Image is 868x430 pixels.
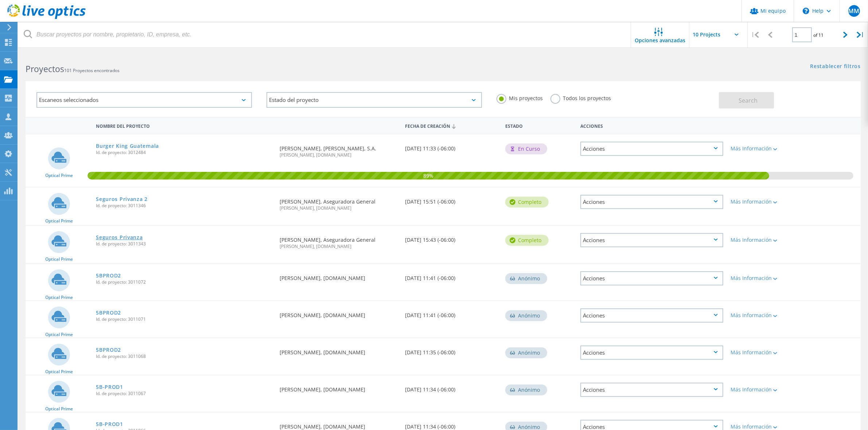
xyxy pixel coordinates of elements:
[26,63,64,75] b: Proyectos
[731,276,790,281] div: Más Información
[577,119,727,132] div: Acciones
[45,332,73,337] span: Optical Prime
[580,142,723,156] div: Acciones
[580,346,723,360] div: Acciones
[96,422,123,427] a: 5B-PROD1
[401,338,502,362] div: [DATE] 11:35 (-06:00)
[45,370,73,374] span: Optical Prime
[96,310,121,315] a: 5BPROD2
[731,350,790,355] div: Más Información
[502,119,577,132] div: Estado
[96,242,272,246] span: Id. de proyecto: 3011343
[505,347,547,358] div: Anónimo
[748,22,763,48] div: |
[96,391,272,396] span: Id. de proyecto: 3011067
[814,32,824,38] span: of 11
[505,384,547,395] div: Anónimo
[401,226,502,250] div: [DATE] 15:43 (-06:00)
[87,172,769,178] span: 89%
[276,134,401,165] div: [PERSON_NAME], [PERSON_NAME], S.A.
[276,301,401,325] div: [PERSON_NAME], [DOMAIN_NAME]
[401,301,502,325] div: [DATE] 11:41 (-06:00)
[580,195,723,209] div: Acciones
[45,257,73,261] span: Optical Prime
[401,264,502,288] div: [DATE] 11:41 (-06:00)
[401,134,502,158] div: [DATE] 11:33 (-06:00)
[266,92,482,108] div: Estado del proyecto
[848,8,859,14] span: MM
[96,317,272,321] span: Id. de proyecto: 3011071
[45,173,73,178] span: Optical Prime
[96,354,272,359] span: Id. de proyecto: 3011068
[580,383,723,397] div: Acciones
[96,204,272,208] span: Id. de proyecto: 3011346
[96,273,121,278] a: 5BPROD2
[505,273,547,284] div: Anónimo
[401,375,502,399] div: [DATE] 11:34 (-06:00)
[280,153,398,157] span: [PERSON_NAME], [DOMAIN_NAME]
[45,407,73,411] span: Optical Prime
[731,313,790,318] div: Más Información
[276,375,401,399] div: [PERSON_NAME], [DOMAIN_NAME]
[96,143,159,149] a: Burger King Guatemala
[276,188,401,218] div: [PERSON_NAME], Aseguradora General
[64,67,120,74] span: 101 Proyectos encontrados
[96,280,272,284] span: Id. de proyecto: 3011072
[635,38,686,43] span: Opciones avanzadas
[580,233,723,247] div: Acciones
[580,271,723,285] div: Acciones
[719,92,774,109] button: Search
[731,146,790,151] div: Más Información
[505,143,547,154] div: En curso
[96,150,272,155] span: Id. de proyecto: 3012484
[731,199,790,204] div: Más Información
[401,119,502,133] div: Fecha de creación
[45,219,73,223] span: Optical Prime
[36,92,252,108] div: Escaneos seleccionados
[96,235,143,240] a: Seguros Privanza
[276,338,401,362] div: [PERSON_NAME], [DOMAIN_NAME]
[739,96,758,104] span: Search
[92,119,276,132] div: Nombre del proyecto
[731,237,790,242] div: Más Información
[96,197,148,202] a: Seguros Privanza 2
[731,424,790,429] div: Más Información
[276,226,401,256] div: [PERSON_NAME], Aseguradora General
[550,94,611,101] label: Todos los proyectos
[18,22,631,47] input: Buscar proyectos por nombre, propietario, ID, empresa, etc.
[280,206,398,210] span: [PERSON_NAME], [DOMAIN_NAME]
[280,244,398,249] span: [PERSON_NAME], [DOMAIN_NAME]
[497,94,543,101] label: Mis proyectos
[853,22,868,48] div: |
[580,308,723,323] div: Acciones
[505,235,549,246] div: completo
[45,295,73,300] span: Optical Prime
[810,64,861,70] a: Restablecer filtros
[401,188,502,212] div: [DATE] 15:51 (-06:00)
[505,310,547,321] div: Anónimo
[505,197,549,208] div: completo
[731,387,790,392] div: Más Información
[276,264,401,288] div: [PERSON_NAME], [DOMAIN_NAME]
[96,347,121,352] a: 5BPROD2
[803,8,809,14] svg: \n
[96,384,123,390] a: 5B-PROD1
[7,15,86,20] a: Live Optics Dashboard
